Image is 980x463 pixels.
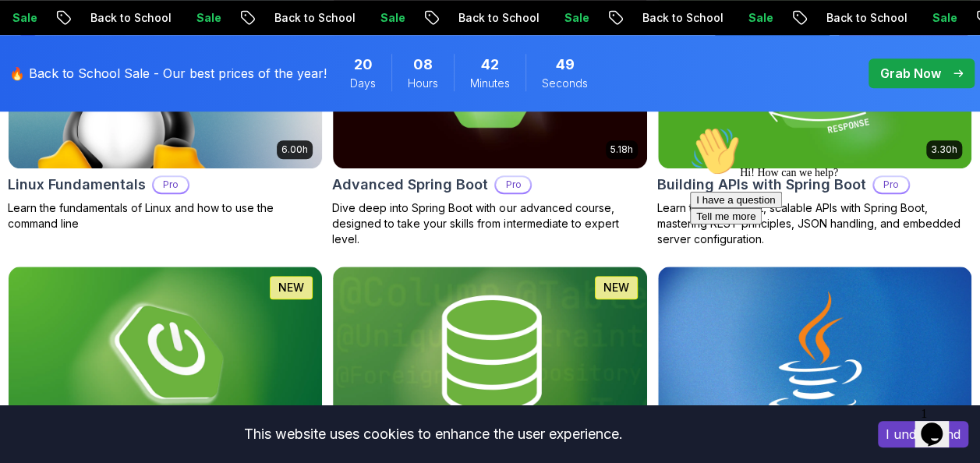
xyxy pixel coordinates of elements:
p: NEW [278,280,304,295]
p: Sale [550,10,600,26]
img: Java for Beginners card [658,267,971,442]
span: Seconds [542,76,588,91]
p: Grab Now [880,64,941,83]
p: 6.00h [281,143,308,156]
p: Back to School [628,10,734,26]
iframe: chat widget [684,120,964,393]
p: Sale [734,10,784,26]
p: NEW [603,280,629,295]
span: 42 Minutes [481,54,499,76]
p: Back to School [260,10,366,26]
img: Spring Boot for Beginners card [9,267,322,442]
button: Accept cookies [878,421,968,447]
img: :wave: [6,6,56,56]
p: 🔥 Back to School Sale - Our best prices of the year! [9,64,327,83]
p: Sale [366,10,416,26]
span: 8 Hours [413,54,433,76]
p: Pro [496,177,530,193]
p: Sale [182,10,232,26]
div: This website uses cookies to enhance the user experience. [12,417,854,451]
h2: Advanced Spring Boot [332,174,488,196]
h2: Linux Fundamentals [8,174,146,196]
p: Back to School [812,10,918,26]
p: 5.18h [610,143,633,156]
span: Minutes [470,76,510,91]
img: Spring Data JPA card [333,267,646,442]
button: I have a question [6,72,98,88]
p: Learn the fundamentals of Linux and how to use the command line [8,200,323,231]
div: 👋Hi! How can we help?I have a questionTell me more [6,6,287,104]
span: 49 Seconds [556,54,575,76]
p: Back to School [76,10,182,26]
p: Back to School [444,10,550,26]
iframe: chat widget [915,401,964,447]
p: Dive deep into Spring Boot with our advanced course, designed to take your skills from intermedia... [332,200,647,247]
p: Sale [918,10,968,26]
span: 20 Days [354,54,373,76]
span: Hours [408,76,438,91]
button: Tell me more [6,88,78,104]
span: Hi! How can we help? [6,47,154,58]
p: Pro [154,177,188,193]
span: Days [350,76,376,91]
h2: Building APIs with Spring Boot [657,174,866,196]
p: Learn to build robust, scalable APIs with Spring Boot, mastering REST principles, JSON handling, ... [657,200,972,247]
